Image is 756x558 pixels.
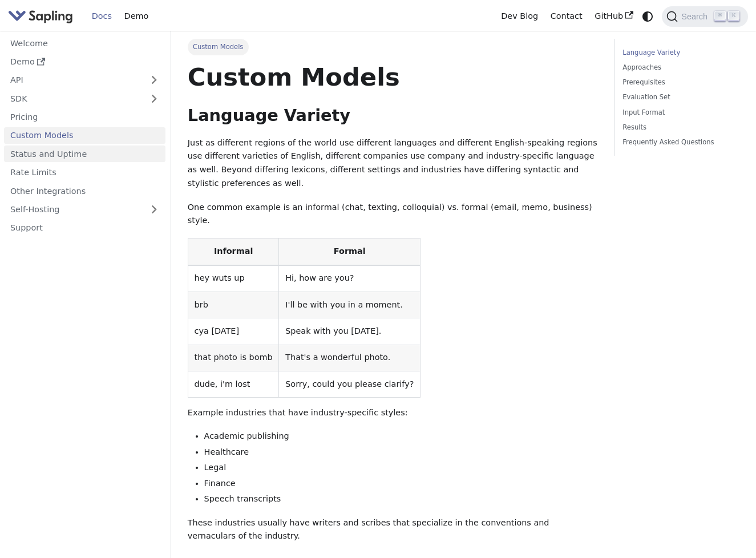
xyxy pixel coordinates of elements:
[662,6,747,27] button: Search (Command+K)
[279,265,421,292] td: Hi, how are you?
[188,345,279,371] td: that photo is bomb
[4,54,165,70] a: Demo
[279,238,421,265] th: Formal
[204,430,598,443] li: Academic publishing
[495,7,544,25] a: Dev Blog
[4,109,165,126] a: Pricing
[4,90,143,107] a: SDK
[204,492,598,506] li: Speech transcripts
[588,7,639,25] a: GitHub
[4,35,165,51] a: Welcome
[622,62,735,73] a: Approaches
[4,145,165,162] a: Status and Uptime
[622,47,735,58] a: Language Variety
[714,11,726,21] kbd: ⌘
[188,201,597,228] p: One common example is an informal (chat, texting, colloquial) vs. formal (email, memo, business) ...
[188,371,279,397] td: dude, i'm lost
[188,39,597,55] nav: Breadcrumbs
[188,62,597,92] h1: Custom Models
[640,8,656,25] button: Switch between dark and light mode (currently system mode)
[622,77,735,88] a: Prerequisites
[622,137,735,148] a: Frequently Asked Questions
[188,406,597,420] p: Example industries that have industry-specific styles:
[86,7,118,25] a: Docs
[188,238,279,265] th: Informal
[622,122,735,133] a: Results
[143,90,165,107] button: Expand sidebar category 'SDK'
[279,318,421,345] td: Speak with you [DATE].
[8,8,73,25] img: Sapling.ai
[622,107,735,118] a: Input Format
[118,7,155,25] a: Demo
[544,7,589,25] a: Contact
[8,8,77,25] a: Sapling.ai
[188,136,597,191] p: Just as different regions of the world use different languages and different English-speaking reg...
[622,92,735,103] a: Evaluation Set
[4,72,143,88] a: API
[204,446,598,459] li: Healthcare
[188,318,279,345] td: cya [DATE]
[279,371,421,397] td: Sorry, could you please clarify?
[188,292,279,318] td: brb
[4,183,165,199] a: Other Integrations
[728,11,739,21] kbd: K
[279,345,421,371] td: That's a wonderful photo.
[188,516,597,544] p: These industries usually have writers and scribes that specialize in the conventions and vernacul...
[188,106,597,126] h2: Language Variety
[188,39,249,55] span: Custom Models
[4,164,165,181] a: Rate Limits
[4,127,165,144] a: Custom Models
[143,72,165,88] button: Expand sidebar category 'API'
[4,220,165,236] a: Support
[279,292,421,318] td: I'll be with you in a moment.
[204,461,598,475] li: Legal
[204,477,598,491] li: Finance
[678,12,714,21] span: Search
[188,265,279,292] td: hey wuts up
[4,201,165,218] a: Self-Hosting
